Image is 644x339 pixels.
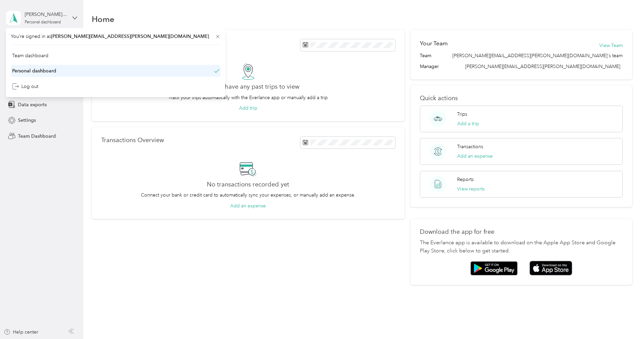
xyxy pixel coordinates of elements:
[12,83,38,90] div: Log out
[51,33,209,39] span: [PERSON_NAME][EMAIL_ADDRESS][PERSON_NAME][DOMAIN_NAME]
[207,181,289,188] h2: No transactions recorded yet
[230,202,266,209] button: Add an expense
[420,52,431,59] span: Team
[12,52,48,59] div: Team dashboard
[470,261,518,275] img: Google play
[239,105,257,112] button: Add trip
[457,111,467,118] p: Trips
[101,137,164,144] p: Transactions Overview
[452,52,623,59] span: [PERSON_NAME][EMAIL_ADDRESS][PERSON_NAME][DOMAIN_NAME]'s team
[420,228,623,235] p: Download the app for free
[457,120,479,127] button: Add a trip
[420,239,623,255] p: The Everlance app is available to download on the Apple App Store and Google Play Store, click be...
[457,153,493,160] button: Add an expense
[457,185,485,193] button: View reports
[141,191,356,199] p: Connect your bank or credit card to automatically sync your expenses, or manually add an expense.
[599,42,623,49] button: View Team
[420,95,623,102] p: Quick actions
[4,329,38,336] button: Help center
[457,143,483,150] p: Transactions
[197,83,299,90] h2: You don’t have any past trips to view
[168,94,328,101] p: Track your trips automatically with the Everlance app or manually add a trip
[420,63,439,70] span: Manager
[11,33,220,40] span: You’re signed in as
[465,64,620,69] span: [PERSON_NAME][EMAIL_ADDRESS][PERSON_NAME][DOMAIN_NAME]
[12,67,56,74] div: Personal dashboard
[18,101,47,108] span: Data exports
[420,39,448,48] h2: Your Team
[530,261,572,275] img: App store
[25,11,67,18] div: [PERSON_NAME][EMAIL_ADDRESS][PERSON_NAME][DOMAIN_NAME]
[457,176,474,183] p: Reports
[25,20,61,24] div: Personal dashboard
[18,117,36,124] span: Settings
[92,16,114,23] h1: Home
[606,301,644,339] iframe: Everlance-gr Chat Button Frame
[18,133,56,140] span: Team Dashboard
